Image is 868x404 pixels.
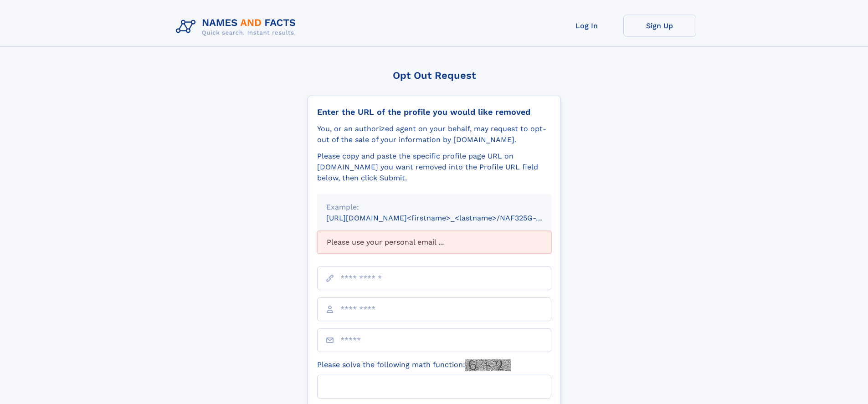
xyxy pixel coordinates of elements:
a: Log In [550,15,623,37]
div: Enter the URL of the profile you would like removed [317,107,551,117]
img: Logo Names and Facts [172,15,303,39]
div: You, or an authorized agent on your behalf, may request to opt-out of the sale of your informatio... [317,123,551,145]
div: Example: [326,202,542,213]
div: Opt Out Request [308,70,561,81]
div: Please copy and paste the specific profile page URL on [DOMAIN_NAME] you want removed into the Pr... [317,151,551,184]
div: Please use your personal email ... [317,231,551,254]
a: Sign Up [623,15,696,37]
small: [URL][DOMAIN_NAME]<firstname>_<lastname>/NAF325G-xxxxxxxx [326,214,569,222]
label: Please solve the following math function: [317,359,511,371]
